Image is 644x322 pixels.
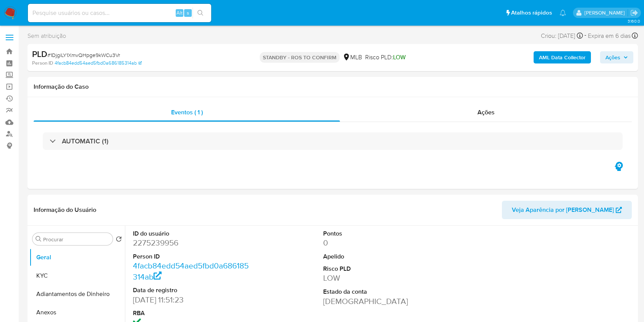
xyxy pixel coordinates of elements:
[171,108,203,117] span: Eventos ( 1 )
[541,31,583,41] div: Criou: [DATE]
[29,267,125,285] button: KYC
[133,229,252,238] dt: ID do usuário
[534,51,591,63] button: AML Data Collector
[323,273,442,283] dd: LOW
[393,53,406,62] span: LOW
[502,201,632,219] button: Veja Aparência por [PERSON_NAME]
[43,132,623,150] div: AUTOMATIC (1)
[605,51,620,63] span: Ações
[511,9,552,17] span: Atalhos rápidos
[477,108,495,117] span: Ações
[133,294,252,305] dd: [DATE] 11:51:23
[32,60,53,67] b: Person ID
[32,48,47,60] b: PLD
[29,303,125,322] button: Anexos
[29,248,125,267] button: Geral
[600,51,633,63] button: Ações
[28,32,66,40] span: Sem atribuição
[55,60,142,67] a: 4facb84edd54aed5fbd0a686185314ab
[187,9,189,16] span: s
[323,229,442,238] dt: Pontos
[584,9,628,16] p: ana.conceicao@mercadolivre.com
[29,285,125,303] button: Adiantamentos de Dinheiro
[62,137,108,145] h3: AUTOMATIC (1)
[176,9,183,16] span: Alt
[343,53,362,62] div: MLB
[116,236,122,244] button: Retornar ao pedido padrão
[133,260,249,282] a: 4facb84edd54aed5fbd0a686185314ab
[43,236,110,243] input: Procurar
[323,237,442,248] dd: 0
[133,237,252,248] dd: 2275239956
[512,201,614,219] span: Veja Aparência por [PERSON_NAME]
[193,8,208,18] button: search-icon
[323,252,442,261] dt: Apelido
[584,31,586,41] span: -
[47,51,120,59] span: # 1DjgiLY1XmvQHpge9kWCu3Vr
[260,52,340,63] p: STANDBY - ROS TO CONFIRM
[36,236,42,242] button: Procurar
[323,296,442,307] dd: [DEMOGRAPHIC_DATA]
[133,286,252,294] dt: Data de registro
[323,288,442,296] dt: Estado da conta
[588,32,631,40] span: Expira em 6 dias
[630,9,638,17] a: Sair
[34,206,96,214] h1: Informação do Usuário
[539,51,586,63] b: AML Data Collector
[28,8,211,18] input: Pesquise usuários ou casos...
[365,53,406,62] span: Risco PLD:
[560,10,566,16] a: Notificações
[34,83,632,91] h1: Informação do Caso
[133,309,252,317] dt: RBA
[133,252,252,261] dt: Person ID
[323,265,442,273] dt: Risco PLD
